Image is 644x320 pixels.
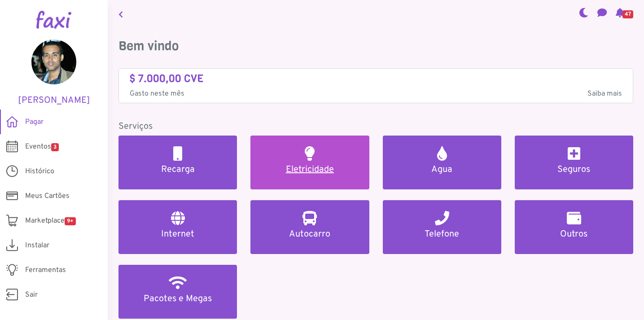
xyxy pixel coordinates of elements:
span: Ferramentas [25,265,66,276]
h5: Pacotes e Megas [129,294,226,304]
a: Telefone [383,200,501,254]
a: Eletricidade [250,136,369,189]
a: $ 7.000,00 CVE Gasto neste mêsSaiba mais [130,72,622,100]
h5: Autocarro [261,229,358,240]
h5: Recarga [129,164,226,175]
h5: Outros [526,229,622,240]
h5: Seguros [526,164,622,175]
h5: Eletricidade [261,164,358,175]
a: Agua [383,136,501,189]
a: Outros [515,200,633,254]
h5: Serviços [118,121,633,132]
span: 3 [51,143,59,151]
a: Seguros [515,136,633,189]
span: Meus Cartões [25,191,70,202]
span: Eventos [25,141,59,152]
h3: Bem vindo [118,39,633,54]
span: Pagar [25,117,44,127]
a: Internet [118,200,237,254]
span: Instalar [25,240,49,251]
span: 9+ [65,217,76,225]
span: Histórico [25,166,54,177]
h4: $ 7.000,00 CVE [130,72,622,85]
a: [PERSON_NAME] [13,39,94,106]
h5: Internet [129,229,226,240]
h5: [PERSON_NAME] [13,95,94,106]
h5: Agua [394,164,491,175]
a: Recarga [118,136,237,189]
span: Saiba mais [587,88,622,99]
span: Marketplace [25,215,76,226]
p: Gasto neste mês [130,88,622,99]
a: Autocarro [250,200,369,254]
h5: Telefone [394,229,491,240]
span: Sair [25,289,38,300]
a: Pacotes e Megas [118,265,237,319]
span: 47 [622,10,633,18]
